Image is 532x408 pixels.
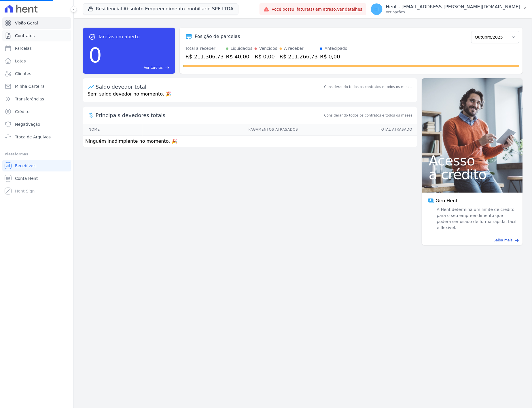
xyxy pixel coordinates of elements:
[83,3,238,14] button: Residencial Absoluto Empreendimento Imobiliario SPE LTDA
[366,1,532,17] button: Hi Hent - [EMAIL_ADDRESS][PERSON_NAME][DOMAIN_NAME] Ver opções
[185,53,224,60] div: R$ 211.306,73
[143,124,298,136] th: Pagamentos Atrasados
[325,45,347,52] div: Antecipado
[429,167,516,181] span: a crédito
[98,33,140,40] span: Tarefas em aberto
[255,53,277,60] div: R$ 0,00
[195,33,240,40] div: Posição de parcelas
[324,84,412,89] div: Considerando todos os contratos e todos os meses
[298,124,417,136] th: Total Atrasado
[2,30,71,41] a: Contratos
[386,10,520,14] p: Ver opções
[515,238,519,243] span: east
[2,93,71,105] a: Transferências
[165,66,169,70] span: east
[2,17,71,29] a: Visão Geral
[324,113,412,118] span: Considerando todos os contratos e todos os meses
[494,238,513,243] span: Saiba mais
[15,96,44,102] span: Transferências
[96,83,323,91] div: Saldo devedor total
[15,83,45,89] span: Minha Carteira
[337,7,363,12] a: Ver detalhes
[83,136,417,147] td: Ninguém inadimplente no momento. 🎉
[104,65,169,70] a: Ver tarefas east
[2,119,71,130] a: Negativação
[83,124,143,136] th: Nome
[284,45,304,52] div: A receber
[2,68,71,79] a: Clientes
[83,91,417,102] p: Sem saldo devedor no momento. 🎉
[15,58,26,64] span: Lotes
[144,65,163,70] span: Ver tarefas
[15,134,51,140] span: Troca de Arquivos
[89,40,102,70] div: 0
[429,154,516,167] span: Acesso
[15,176,38,181] span: Conta Hent
[2,131,71,143] a: Troca de Arquivos
[96,111,323,119] span: Principais devedores totais
[259,45,277,52] div: Vencidos
[15,20,38,26] span: Visão Geral
[15,163,37,169] span: Recebíveis
[226,53,253,60] div: R$ 40,00
[436,197,458,204] span: Giro Hent
[375,7,379,11] span: Hi
[15,45,32,51] span: Parcelas
[386,4,520,10] p: Hent - [EMAIL_ADDRESS][PERSON_NAME][DOMAIN_NAME]
[280,53,318,60] div: R$ 211.266,73
[2,55,71,67] a: Lotes
[15,109,30,115] span: Crédito
[2,81,71,92] a: Minha Carteira
[2,160,71,171] a: Recebíveis
[15,33,35,39] span: Contratos
[185,45,224,52] div: Total a receber
[89,33,96,40] span: task_alt
[15,121,40,127] span: Negativação
[2,173,71,184] a: Conta Hent
[272,6,362,12] span: Você possui fatura(s) em atraso.
[2,43,71,54] a: Parcelas
[2,106,71,117] a: Crédito
[5,151,69,158] div: Plataformas
[425,238,519,243] a: Saiba mais east
[231,45,253,52] div: Liquidados
[15,71,31,77] span: Clientes
[436,207,517,231] span: A Hent determina um limite de crédito para o seu empreendimento que poderá ser usado de forma ráp...
[320,53,347,60] div: R$ 0,00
